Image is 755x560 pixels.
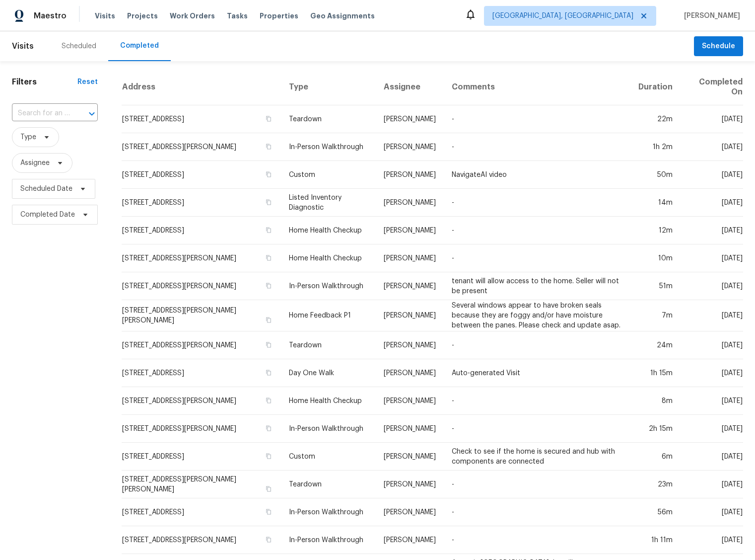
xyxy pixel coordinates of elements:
[122,105,281,133] td: [STREET_ADDRESS]
[264,253,273,262] button: Copy Address
[376,189,444,217] td: [PERSON_NAME]
[444,331,630,359] td: -
[444,272,630,300] td: tenant will allow access to the home. Seller will not be present
[376,161,444,189] td: [PERSON_NAME]
[376,359,444,387] td: [PERSON_NAME]
[444,105,630,133] td: -
[12,35,34,57] span: Visits
[681,415,743,443] td: [DATE]
[122,498,281,526] td: [STREET_ADDRESS]
[170,11,215,21] span: Work Orders
[95,11,115,21] span: Visits
[310,11,375,21] span: Geo Assignments
[630,471,681,498] td: 23m
[281,300,376,331] td: Home Feedback P1
[12,106,70,121] input: Search for an address...
[122,300,281,331] td: [STREET_ADDRESS][PERSON_NAME][PERSON_NAME]
[630,217,681,244] td: 12m
[681,244,743,272] td: [DATE]
[630,331,681,359] td: 24m
[281,387,376,415] td: Home Health Checkup
[122,331,281,359] td: [STREET_ADDRESS][PERSON_NAME]
[630,105,681,133] td: 22m
[694,36,743,57] button: Schedule
[702,40,735,53] span: Schedule
[281,359,376,387] td: Day One Walk
[630,272,681,300] td: 51m
[492,11,633,21] span: [GEOGRAPHIC_DATA], [GEOGRAPHIC_DATA]
[376,133,444,161] td: [PERSON_NAME]
[281,415,376,443] td: In-Person Walkthrough
[444,415,630,443] td: -
[444,133,630,161] td: -
[376,300,444,331] td: [PERSON_NAME]
[630,359,681,387] td: 1h 15m
[264,507,273,516] button: Copy Address
[264,452,273,461] button: Copy Address
[376,244,444,272] td: [PERSON_NAME]
[681,498,743,526] td: [DATE]
[681,133,743,161] td: [DATE]
[77,77,98,87] div: Reset
[122,359,281,387] td: [STREET_ADDRESS]
[680,11,740,21] span: [PERSON_NAME]
[376,387,444,415] td: [PERSON_NAME]
[681,272,743,300] td: [DATE]
[376,69,444,105] th: Assignee
[376,471,444,498] td: [PERSON_NAME]
[264,226,273,235] button: Copy Address
[20,132,36,142] span: Type
[264,340,273,349] button: Copy Address
[281,471,376,498] td: Teardown
[376,105,444,133] td: [PERSON_NAME]
[281,272,376,300] td: In-Person Walkthrough
[122,244,281,272] td: [STREET_ADDRESS][PERSON_NAME]
[681,471,743,498] td: [DATE]
[281,331,376,359] td: Teardown
[630,387,681,415] td: 8m
[630,189,681,217] td: 14m
[122,526,281,554] td: [STREET_ADDRESS][PERSON_NAME]
[444,189,630,217] td: -
[127,11,158,21] span: Projects
[630,526,681,554] td: 1h 11m
[122,217,281,244] td: [STREET_ADDRESS]
[630,161,681,189] td: 50m
[444,244,630,272] td: -
[444,526,630,554] td: -
[122,133,281,161] td: [STREET_ADDRESS][PERSON_NAME]
[62,41,96,51] div: Scheduled
[264,281,273,290] button: Copy Address
[444,69,630,105] th: Comments
[281,217,376,244] td: Home Health Checkup
[630,498,681,526] td: 56m
[281,498,376,526] td: In-Person Walkthrough
[630,415,681,443] td: 2h 15m
[85,107,99,121] button: Open
[227,12,248,19] span: Tasks
[122,69,281,105] th: Address
[681,217,743,244] td: [DATE]
[122,272,281,300] td: [STREET_ADDRESS][PERSON_NAME]
[681,161,743,189] td: [DATE]
[264,535,273,544] button: Copy Address
[20,158,50,168] span: Assignee
[681,105,743,133] td: [DATE]
[264,198,273,207] button: Copy Address
[376,415,444,443] td: [PERSON_NAME]
[264,484,273,493] button: Copy Address
[34,11,67,21] span: Maestro
[444,443,630,471] td: Check to see if the home is secured and hub with components are connected
[281,244,376,272] td: Home Health Checkup
[122,189,281,217] td: [STREET_ADDRESS]
[630,443,681,471] td: 6m
[630,69,681,105] th: Duration
[681,331,743,359] td: [DATE]
[281,133,376,161] td: In-Person Walkthrough
[264,142,273,151] button: Copy Address
[281,443,376,471] td: Custom
[264,368,273,377] button: Copy Address
[444,359,630,387] td: Auto-generated Visit
[20,210,75,220] span: Completed Date
[376,331,444,359] td: [PERSON_NAME]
